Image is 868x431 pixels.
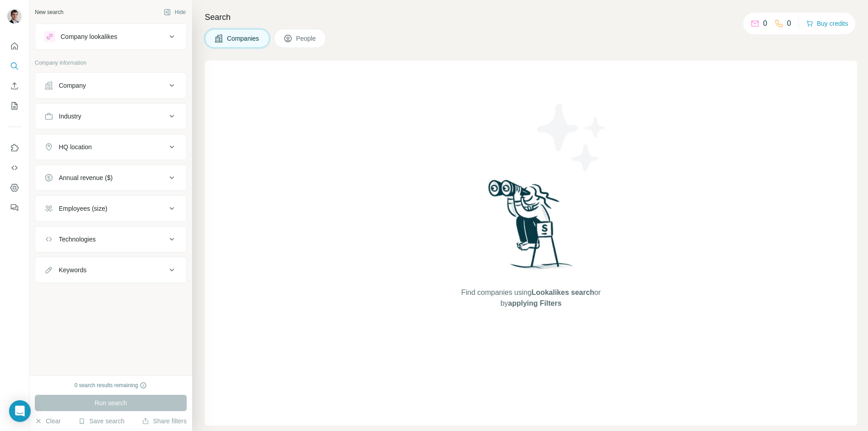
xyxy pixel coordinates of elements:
[7,160,22,176] button: Use Surfe API
[763,18,767,29] p: 0
[35,417,61,426] button: Clear
[227,34,260,43] span: Companies
[7,180,22,196] button: Dashboard
[157,5,192,19] button: Hide
[296,34,317,43] span: People
[508,299,561,307] span: applying Filters
[59,204,107,213] div: Employees (size)
[59,112,81,121] div: Industry
[35,167,186,189] button: Annual revenue ($)
[7,199,22,216] button: Feedback
[484,177,578,278] img: Surfe Illustration - Woman searching with binoculars
[59,235,96,244] div: Technologies
[787,18,791,29] p: 0
[531,97,613,178] img: Surfe Illustration - Stars
[35,259,186,281] button: Keywords
[61,32,117,41] div: Company lookalikes
[59,142,92,152] div: HQ location
[7,78,22,94] button: Enrich CSV
[806,17,848,30] button: Buy credits
[532,289,594,296] span: Lookalikes search
[9,400,31,422] div: Open Intercom Messenger
[7,38,22,54] button: Quick start
[35,228,186,250] button: Technologies
[7,98,22,114] button: My lists
[7,9,22,24] img: Avatar
[35,59,187,67] p: Company information
[35,75,186,96] button: Company
[35,105,186,127] button: Industry
[35,26,186,47] button: Company lookalikes
[59,265,86,275] div: Keywords
[35,198,186,219] button: Employees (size)
[205,11,857,24] h4: Search
[75,381,147,389] div: 0 search results remaining
[458,287,603,309] span: Find companies using or by
[7,58,22,74] button: Search
[59,81,86,90] div: Company
[35,136,186,158] button: HQ location
[59,173,113,182] div: Annual revenue ($)
[7,140,22,156] button: Use Surfe on LinkedIn
[78,417,124,426] button: Save search
[142,417,187,426] button: Share filters
[35,8,63,16] div: New search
